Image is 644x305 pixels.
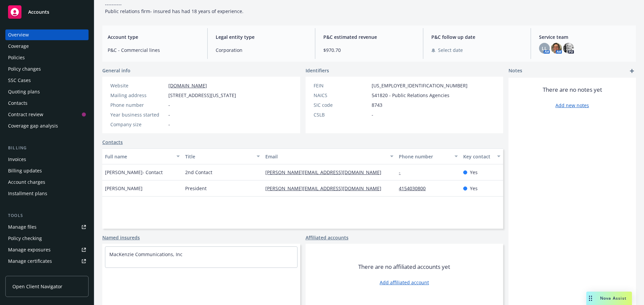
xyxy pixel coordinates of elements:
span: There are no notes yet [543,86,602,94]
a: 4154030800 [399,185,431,192]
span: Yes [470,169,478,176]
a: Installment plans [5,188,89,199]
span: P&C estimated revenue [323,33,415,41]
button: Phone number [396,148,460,164]
div: Contacts [8,98,28,108]
a: Contacts [102,139,123,146]
div: Billing [5,145,89,151]
span: [US_EMPLOYER_IDENTIFICATION_NUMBER] [372,82,468,89]
div: Phone number [399,153,450,160]
a: Account charges [5,177,89,187]
div: Coverage gap analysis [8,121,58,131]
span: General info [102,67,130,74]
span: [STREET_ADDRESS][US_STATE] [168,92,236,99]
a: Add affiliated account [380,279,429,286]
div: Invoices [8,154,26,165]
span: Account type [108,33,199,41]
span: [PERSON_NAME] [105,185,143,192]
a: Invoices [5,154,89,165]
span: - [168,121,170,128]
span: Legal entity type [216,33,307,41]
div: Mailing address [110,92,166,99]
div: Installment plans [8,188,47,199]
div: Website [110,82,166,89]
div: Billing updates [8,165,42,176]
div: Tools [5,212,89,219]
div: Manage exposures [8,244,51,255]
button: Nova Assist [586,292,632,305]
div: Quoting plans [8,86,40,97]
a: Manage certificates [5,256,89,266]
a: [PERSON_NAME][EMAIL_ADDRESS][DOMAIN_NAME] [265,185,387,192]
a: Add new notes [555,102,589,109]
a: Accounts [5,3,89,21]
span: LL [542,45,547,52]
a: Policy changes [5,64,89,74]
div: Manage certificates [8,256,52,266]
span: Service team [539,33,631,41]
span: Accounts [28,9,49,15]
a: - [399,169,406,175]
a: Named insureds [102,234,140,241]
a: Coverage [5,41,89,52]
div: Manage files [8,222,37,232]
span: P&C - Commercial lines [108,47,199,54]
a: Manage BORs [5,267,89,278]
span: Identifiers [306,67,329,74]
a: Affiliated accounts [306,234,348,241]
a: add [628,67,636,75]
div: Full name [105,153,172,160]
span: [PERSON_NAME]- Contact [105,169,163,176]
div: Policies [8,52,25,63]
button: Key contact [461,148,503,164]
button: Title [182,148,263,164]
div: Phone number [110,101,166,108]
a: MacKenzie Communications, Inc [109,251,182,257]
a: Contacts [5,98,89,108]
div: NAICS [314,92,369,99]
span: - [168,101,170,108]
span: - [372,111,373,118]
span: 2nd Contact [185,169,212,176]
div: Policy checking [8,233,42,244]
div: CSLB [314,111,369,118]
span: P&C follow up date [431,33,523,41]
div: Overview [8,29,29,40]
div: Year business started [110,111,166,118]
div: Coverage [8,41,29,52]
div: Contract review [8,109,43,120]
div: SIC code [314,101,369,108]
span: Select date [438,47,463,54]
div: Policy changes [8,64,41,74]
a: Coverage gap analysis [5,121,89,131]
a: Policies [5,52,89,63]
a: Contract review [5,109,89,120]
div: Email [265,153,386,160]
span: Open Client Navigator [12,283,62,290]
div: Account charges [8,177,45,187]
span: $970.70 [323,47,415,54]
span: President [185,185,207,192]
span: Yes [470,185,478,192]
span: 8743 [372,101,382,108]
a: Policy checking [5,233,89,244]
button: Full name [102,148,182,164]
a: Overview [5,29,89,40]
span: 541820 - Public Relations Agencies [372,92,449,99]
span: There are no affiliated accounts yet [358,263,450,271]
a: [PERSON_NAME][EMAIL_ADDRESS][DOMAIN_NAME] [265,169,387,175]
div: Title [185,153,253,160]
span: - [168,111,170,118]
div: Manage BORs [8,267,40,278]
div: Company size [110,121,166,128]
div: Key contact [463,153,493,160]
img: photo [551,43,562,54]
a: Manage exposures [5,244,89,255]
img: photo [563,43,574,54]
div: SSC Cases [8,75,31,86]
button: Email [263,148,396,164]
div: Drag to move [586,292,595,305]
a: Billing updates [5,165,89,176]
a: [DOMAIN_NAME] [168,82,207,89]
